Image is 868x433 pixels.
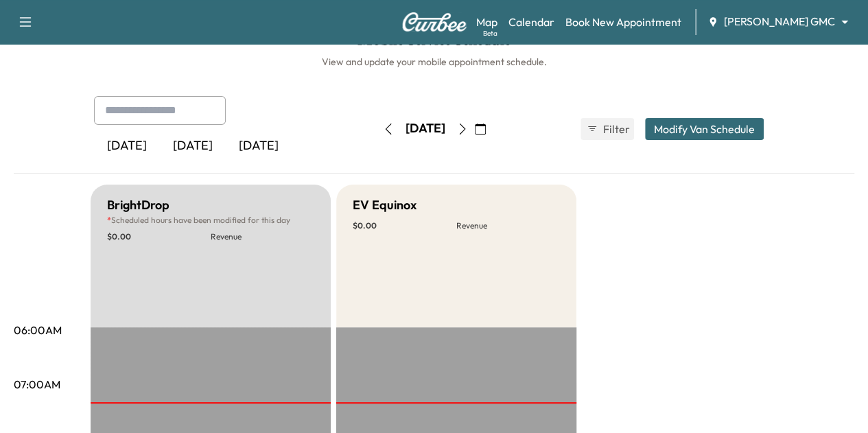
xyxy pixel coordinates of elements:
[353,220,456,231] p: $ 0.00
[603,121,628,137] span: Filter
[476,14,497,30] a: MapBeta
[401,12,467,32] img: Curbee Logo
[724,14,835,30] span: [PERSON_NAME] GMC
[14,322,62,338] p: 06:00AM
[107,215,314,226] p: Scheduled hours have been modified for this day
[226,130,292,162] div: [DATE]
[456,220,560,231] p: Revenue
[580,118,634,140] button: Filter
[565,14,681,30] a: Book New Appointment
[211,231,314,242] p: Revenue
[94,130,160,162] div: [DATE]
[160,130,226,162] div: [DATE]
[107,196,169,215] h5: BrightDrop
[483,28,497,38] div: Beta
[353,196,417,215] h5: EV Equinox
[14,55,854,69] h6: View and update your mobile appointment schedule.
[406,120,445,137] div: [DATE]
[645,118,764,140] button: Modify Van Schedule
[508,14,554,30] a: Calendar
[107,231,211,242] p: $ 0.00
[14,376,60,393] p: 07:00AM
